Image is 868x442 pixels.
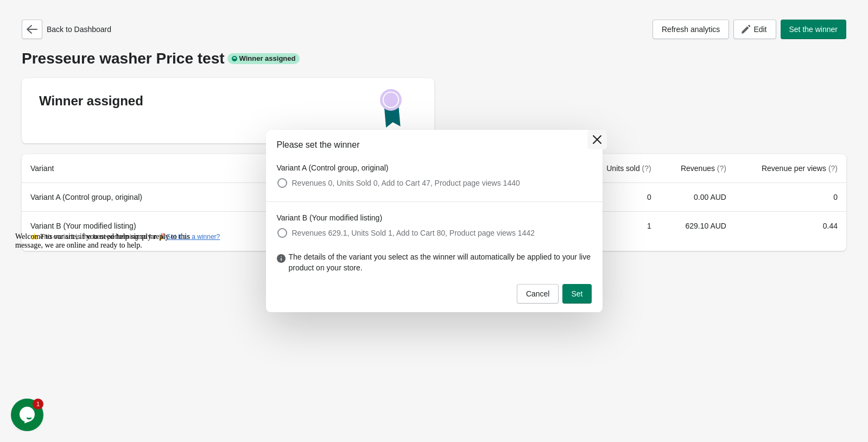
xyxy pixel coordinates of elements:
legend: Variant B (Your modified listing) [277,212,383,223]
span: Cancel [526,289,550,298]
span: Welcome to our site, if you need help simply reply to this message, we are online and ready to help. [4,4,179,21]
iframe: chat widget [11,228,206,393]
div: The details of the variant you select as the winner will automatically be applied to your live pr... [266,251,603,284]
button: Set [562,284,591,304]
div: Welcome to our site, if you need help simply reply to this message, we are online and ready to help. [4,4,200,22]
span: Revenues 0, Units Sold 0, Add to Cart 47, Product page views 1440 [292,178,520,188]
legend: Variant A (Control group, original) [277,162,389,173]
iframe: chat widget [11,399,46,431]
span: Set [571,289,582,298]
span: Revenues 629.1, Units Sold 1, Add to Cart 80, Product page views 1442 [292,228,535,238]
button: Cancel [517,284,559,304]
